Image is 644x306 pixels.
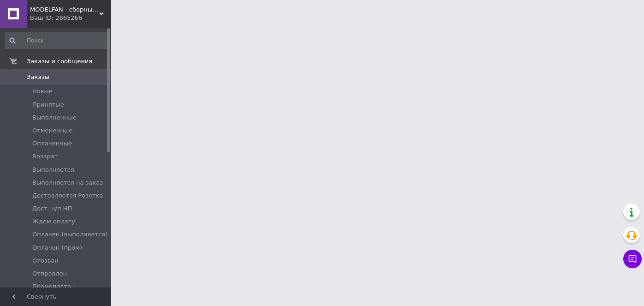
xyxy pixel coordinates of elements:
[32,257,59,265] span: Отозван
[32,282,108,299] span: Промоплата - выполнен
[32,217,75,226] span: Ждем оплату
[27,73,49,81] span: Заказы
[32,126,72,135] span: Отмененные
[623,250,642,268] button: Чат с покупателем
[32,270,67,278] span: Отправлен
[32,192,103,200] span: Доставляется Розетка
[30,14,111,22] div: Ваш ID: 2865266
[30,6,99,14] span: MODELFAN - сборные пластиковые модели и товары для моделирования
[32,87,53,96] span: Новые
[32,166,74,174] span: Выполняется
[5,32,109,49] input: Поиск
[32,179,103,187] span: Выполняется на заказ
[32,101,64,109] span: Принятые
[32,230,107,239] span: Оплачен (выполняется)
[32,139,72,148] span: Оплаченные
[32,114,77,122] span: Выполненные
[27,57,92,66] span: Заказы и сообщения
[32,204,72,213] span: Дост. н/п НП
[32,152,58,161] span: Возврат
[32,244,82,252] span: Оплачен (пром)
